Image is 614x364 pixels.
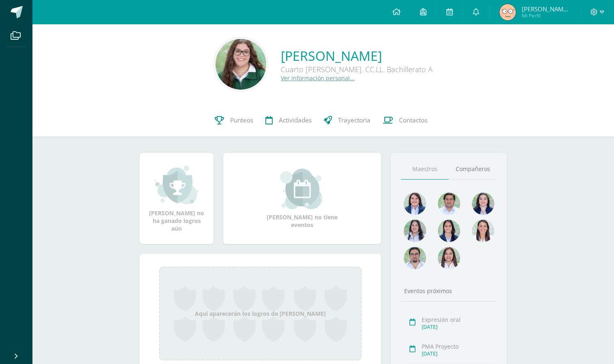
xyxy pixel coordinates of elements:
div: Eventos próximos [401,287,497,295]
span: Trayectoria [338,116,371,124]
div: [PERSON_NAME] no tiene eventos [262,169,343,229]
a: Ver información personal... [281,74,355,82]
img: event_small.png [280,169,324,209]
img: 5c06d0dbf0680e87f1581f3657fd61c0.png [215,39,266,90]
span: [PERSON_NAME] de los Angeles [522,5,571,13]
div: [DATE] [422,350,494,357]
div: [PERSON_NAME] no ha ganado logros aún [148,165,205,232]
div: Expresión oral [422,316,494,323]
img: 4477f7ca9110c21fc6bc39c35d56baaa.png [404,193,426,215]
img: 38d188cc98c34aa903096de2d1c9671e.png [472,220,494,242]
a: Actividades [259,104,318,137]
div: Cuarto [PERSON_NAME]. CC.LL. Bachillerato A [281,64,433,74]
img: 1be4a43e63524e8157c558615cd4c825.png [438,247,460,269]
span: Punteos [230,116,253,124]
div: Aquí aparecerán los logros de [PERSON_NAME] [159,267,362,360]
div: PMA Proyecto [422,343,494,350]
div: [DATE] [422,323,494,330]
a: Maestros [401,159,449,180]
img: d7e1be39c7a5a7a89cfb5608a6c66141.png [404,247,426,269]
span: Actividades [279,116,312,124]
span: Contactos [399,116,427,124]
a: [PERSON_NAME] [281,47,433,64]
a: Contactos [377,104,433,137]
a: Trayectoria [318,104,377,137]
a: Punteos [209,104,259,137]
img: 1e7bfa517bf798cc96a9d855bf172288.png [438,193,460,215]
img: 1934cc27df4ca65fd091d7882280e9dd.png [404,220,426,242]
span: Mi Perfil [522,12,571,19]
img: 6366ed5ed987100471695a0532754633.png [500,4,516,20]
img: 468d0cd9ecfcbce804e3ccd48d13f1ad.png [472,193,494,215]
a: Compañeros [449,159,497,180]
img: d4e0c534ae446c0d00535d3bb96704e9.png [438,220,460,242]
img: achievement_small.png [155,165,199,205]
